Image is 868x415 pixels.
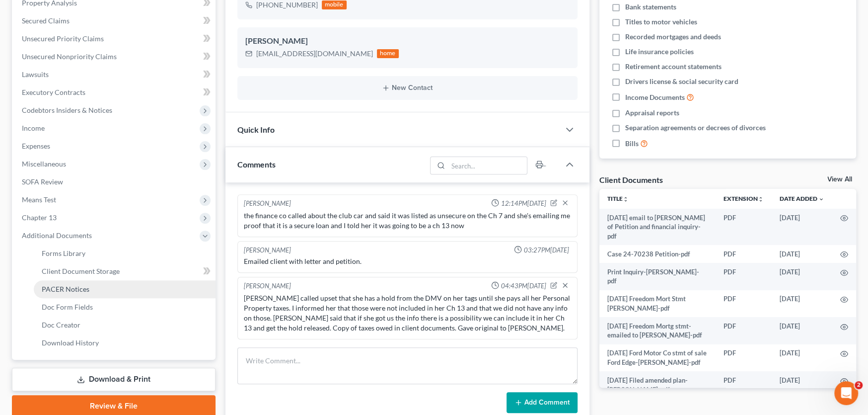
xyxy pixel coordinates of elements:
div: [EMAIL_ADDRESS][DOMAIN_NAME] [256,49,373,59]
a: Unsecured Nonpriority Claims [14,48,216,66]
a: SOFA Review [14,173,216,191]
input: Search... [448,157,527,174]
span: SOFA Review [22,177,63,186]
a: Download & Print [12,368,216,391]
td: PDF [716,263,772,290]
td: PDF [716,317,772,344]
div: [PERSON_NAME] [244,246,291,255]
span: Lawsuits [22,70,49,79]
span: Secured Claims [22,16,70,25]
span: Doc Form Fields [42,303,93,311]
a: Client Document Storage [34,262,216,280]
a: Forms Library [34,245,216,262]
span: Income [22,124,45,132]
span: Miscellaneous [22,160,66,168]
span: Unsecured Priority Claims [22,34,104,43]
span: 04:43PM[DATE] [501,281,546,291]
div: [PERSON_NAME] [245,35,570,47]
span: 12:14PM[DATE] [501,199,546,208]
button: Add Comment [506,392,578,413]
span: Appraisal reports [625,108,679,118]
td: [DATE] email to [PERSON_NAME] of Petition and financial inquiry-pdf [599,209,716,245]
div: Emailed client with letter and petition. [244,256,571,266]
div: mobile [322,0,347,9]
span: Bills [625,139,639,149]
span: Titles to motor vehicles [625,17,697,27]
span: Quick Info [237,125,275,134]
span: Doc Creator [42,321,80,329]
a: Extensionunfold_more [723,195,764,202]
div: [PERSON_NAME] called upset that she has a hold from the DMV on her tags until she pays all her Pe... [244,293,571,333]
a: View All [827,176,852,183]
a: Titleunfold_more [607,195,629,202]
td: PDF [716,344,772,372]
td: [DATE] [772,290,832,318]
span: Bank statements [625,2,676,12]
span: Income Documents [625,92,685,102]
span: Forms Library [42,249,85,257]
div: Client Documents [599,174,663,185]
a: Unsecured Priority Claims [14,30,216,48]
i: unfold_more [758,196,764,202]
a: Doc Creator [34,316,216,334]
td: Print Inquiry-[PERSON_NAME]-pdf [599,263,716,290]
td: PDF [716,371,772,399]
span: Executory Contracts [22,88,85,96]
td: [DATE] [772,317,832,344]
span: Life insurance policies [625,47,694,57]
div: [PERSON_NAME] [244,281,291,291]
span: 03:27PM[DATE] [524,246,569,255]
span: PACER Notices [42,285,89,293]
a: Lawsuits [14,66,216,83]
span: Comments [237,160,276,169]
td: [DATE] [772,263,832,290]
span: Unsecured Nonpriority Claims [22,52,117,61]
span: Additional Documents [22,231,92,240]
td: [DATE] [772,245,832,263]
span: Recorded mortgages and deeds [625,32,721,42]
span: Download History [42,338,99,347]
span: Chapter 13 [22,213,57,222]
a: Secured Claims [14,12,216,30]
td: [DATE] [772,209,832,245]
span: Drivers license & social security card [625,77,738,86]
td: PDF [716,245,772,263]
span: Client Document Storage [42,267,120,275]
span: Retirement account statements [625,62,722,72]
span: Means Test [22,195,56,204]
span: Separation agreements or decrees of divorces [625,123,766,133]
a: Date Added expand_more [780,195,824,202]
td: [DATE] Ford Motor Co stmt of sale Ford Edge-[PERSON_NAME]-pdf [599,344,716,372]
td: [DATE] Freedom Mort Stmt [PERSON_NAME]-pdf [599,290,716,318]
button: New Contact [245,84,570,92]
span: Expenses [22,142,50,150]
a: Executory Contracts [14,83,216,101]
div: [PERSON_NAME] [244,199,291,209]
td: [DATE] [772,371,832,399]
td: [DATE] Filed amended plan-[PERSON_NAME]-pdf [599,371,716,399]
td: PDF [716,209,772,245]
i: unfold_more [623,196,629,202]
span: Codebtors Insiders & Notices [22,106,112,114]
td: PDF [716,290,772,318]
td: Case 24-70238 Petition-pdf [599,245,716,263]
i: expand_more [818,196,824,202]
div: home [377,49,399,58]
a: Doc Form Fields [34,298,216,316]
td: [DATE] Freedom Mortg stmt-emailed to [PERSON_NAME]-pdf [599,317,716,344]
a: PACER Notices [34,280,216,298]
iframe: Intercom live chat [834,381,858,405]
div: the finance co called about the club car and said it was listed as unsecure on the Ch 7 and she's... [244,211,571,231]
a: Download History [34,334,216,352]
td: [DATE] [772,344,832,372]
span: 2 [855,381,863,389]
